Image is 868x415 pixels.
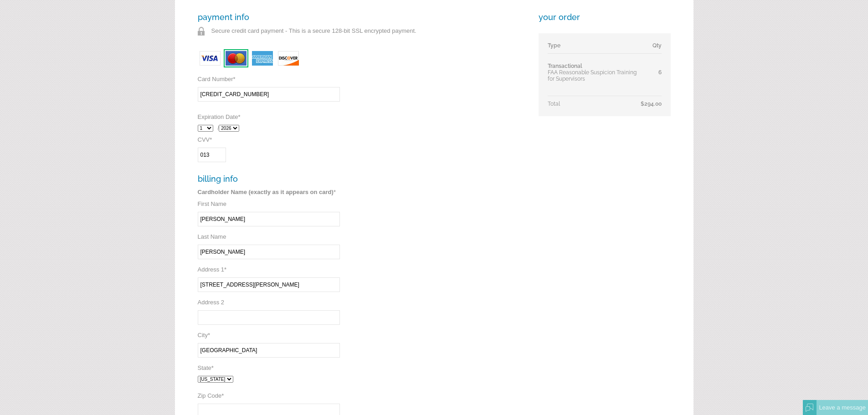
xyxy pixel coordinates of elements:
label: State [198,364,214,371]
label: Last Name [198,233,226,240]
div: Leave a message [817,400,868,415]
span: $294.00 [641,101,662,107]
td: Total [548,96,641,108]
td: FAA Reasonable Suspicion Training for Supervisors [548,54,641,96]
label: Expiration Date [198,113,241,120]
label: City [198,332,210,338]
label: Address 2 [198,299,225,306]
label: Zip Code [198,392,224,399]
img: card-mastercard.jpg [224,49,248,67]
h3: your order [539,12,671,22]
strong: Cardholder Name (exactly as it appears on card) [198,189,334,195]
td: Type [548,42,641,54]
img: card-discover.jpg [276,49,301,67]
h3: billing info [198,174,526,184]
img: Offline [806,404,814,412]
h3: payment info [198,12,526,22]
td: Qty [641,42,662,54]
label: Card Number [198,76,236,82]
img: card-visa.jpg [198,49,222,67]
img: card-amex.jpg [250,49,275,67]
label: CVV [198,136,212,143]
label: Address 1 [198,266,227,273]
label: First Name [198,200,227,207]
span: Transactional [548,63,582,69]
div: / [198,120,526,136]
td: 6 [641,54,662,96]
p: Secure credit card payment - This is a secure 128-bit SSL encrypted payment. [198,22,526,40]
